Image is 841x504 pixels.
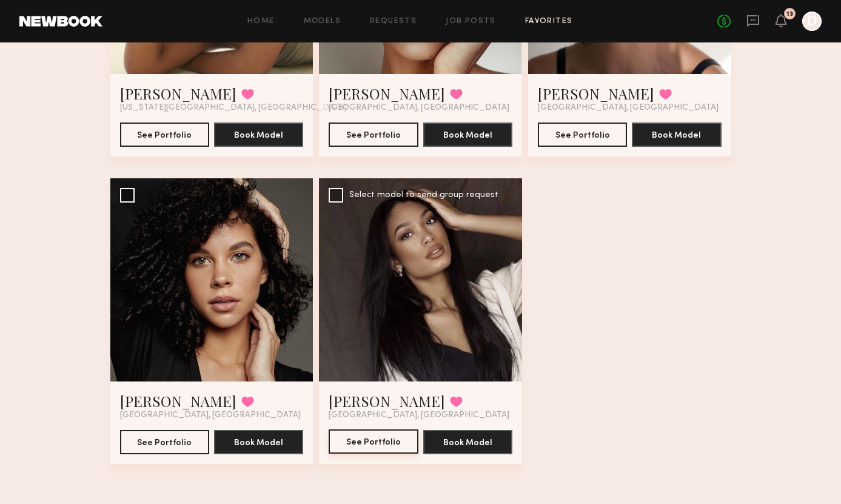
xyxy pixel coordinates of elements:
button: Book Model [423,123,512,147]
a: D [802,12,822,31]
a: Book Model [214,129,303,139]
button: Book Model [632,123,721,147]
button: See Portfolio [329,429,418,454]
span: [GEOGRAPHIC_DATA], [GEOGRAPHIC_DATA] [538,103,719,113]
button: See Portfolio [120,430,209,454]
a: Requests [370,18,417,25]
a: Book Model [632,129,721,139]
span: [GEOGRAPHIC_DATA], [GEOGRAPHIC_DATA] [329,103,509,113]
a: [PERSON_NAME] [329,84,445,103]
a: Book Model [214,437,303,447]
a: Job Posts [446,18,496,25]
span: [GEOGRAPHIC_DATA], [GEOGRAPHIC_DATA] [120,411,301,420]
a: [PERSON_NAME] [120,84,236,103]
a: See Portfolio [329,430,418,454]
a: Models [304,18,341,25]
span: [GEOGRAPHIC_DATA], [GEOGRAPHIC_DATA] [329,411,509,420]
button: See Portfolio [329,123,418,147]
a: [PERSON_NAME] [329,391,445,411]
button: Book Model [423,430,512,454]
a: [PERSON_NAME] [120,391,236,411]
span: [US_STATE][GEOGRAPHIC_DATA], [GEOGRAPHIC_DATA] [120,103,347,113]
div: Select model to send group request [349,191,498,200]
a: [PERSON_NAME] [538,84,654,103]
button: Book Model [214,123,303,147]
a: Book Model [423,437,512,447]
a: Home [247,18,275,25]
a: Favorites [525,18,573,25]
div: 13 [786,11,793,18]
button: See Portfolio [120,123,209,147]
button: See Portfolio [538,123,627,147]
a: Book Model [423,129,512,139]
button: Book Model [214,430,303,454]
